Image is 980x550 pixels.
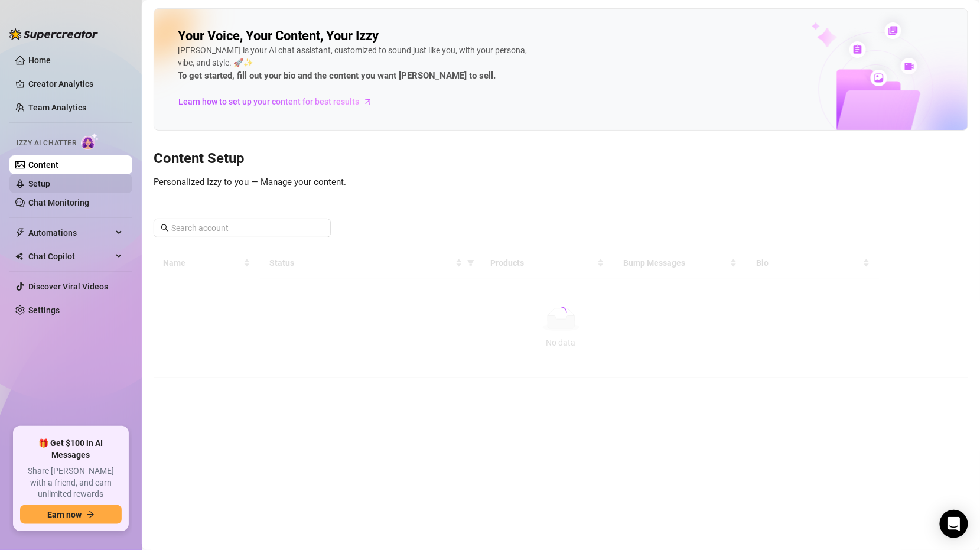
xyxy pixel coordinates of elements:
[178,44,532,83] div: [PERSON_NAME] is your AI chat assistant, customized to sound just like you, with your persona, vi...
[9,28,98,40] img: logo-BBDzfeDw.svg
[28,74,123,93] a: Creator Analytics
[178,28,379,44] h2: Your Voice, Your Content, Your Izzy
[28,198,89,207] a: Chat Monitoring
[28,179,50,188] a: Setup
[154,149,968,168] h3: Content Setup
[20,466,122,500] span: Share [PERSON_NAME] with a friend, and earn unlimited rewards
[553,304,569,321] span: loading
[178,70,496,81] strong: To get started, fill out your bio and the content you want [PERSON_NAME] to sell.
[15,252,23,261] img: Chat Copilot
[81,133,99,150] img: AI Chatter
[47,510,82,519] span: Earn now
[86,510,95,519] span: arrow-right
[28,56,51,65] a: Home
[28,223,112,242] span: Automations
[161,224,169,232] span: search
[28,160,58,170] a: Content
[362,96,374,108] span: arrow-right
[28,103,86,112] a: Team Analytics
[178,92,382,111] a: Learn how to set up your content for best results
[171,222,314,235] input: Search account
[154,177,346,187] span: Personalized Izzy to you — Manage your content.
[784,9,968,130] img: ai-chatter-content-library-cLFOSyPT.png
[15,228,25,237] span: thunderbolt
[28,305,60,315] a: Settings
[940,510,968,538] div: Open Intercom Messenger
[20,505,122,524] button: Earn nowarrow-right
[28,247,112,266] span: Chat Copilot
[20,438,122,461] span: 🎁 Get $100 in AI Messages
[178,95,359,108] span: Learn how to set up your content for best results
[28,282,108,291] a: Discover Viral Videos
[17,138,76,149] span: Izzy AI Chatter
